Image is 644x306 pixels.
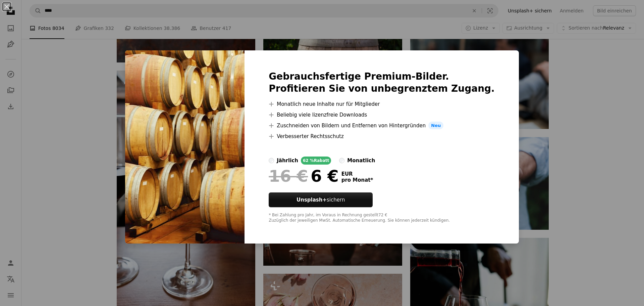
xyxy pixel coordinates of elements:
button: Unsplash+sichern [269,192,373,207]
div: monatlich [347,157,375,165]
div: 62 % Rabatt [301,157,331,165]
h2: Gebrauchsfertige Premium-Bilder. Profitieren Sie von unbegrenztem Zugang. [269,71,495,95]
li: Beliebig viele lizenzfreie Downloads [269,111,495,119]
img: premium_photo-1664305020649-83aab415c1d7 [125,50,245,244]
span: pro Monat * [341,177,373,183]
span: Neu [428,122,443,130]
span: 16 € [269,167,308,185]
div: jährlich [277,157,298,165]
li: Verbesserter Rechtsschutz [269,132,495,140]
strong: Unsplash+ [297,197,327,203]
div: * Bei Zahlung pro Jahr, im Voraus in Rechnung gestellt 72 € Zuzüglich der jeweiligen MwSt. Automa... [269,213,495,223]
span: EUR [341,171,373,177]
li: Monatlich neue Inhalte nur für Mitglieder [269,100,495,108]
li: Zuschneiden von Bildern und Entfernen von Hintergründen [269,122,495,130]
input: monatlich [339,158,344,163]
input: jährlich62 %Rabatt [269,158,274,163]
div: 6 € [269,167,338,185]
